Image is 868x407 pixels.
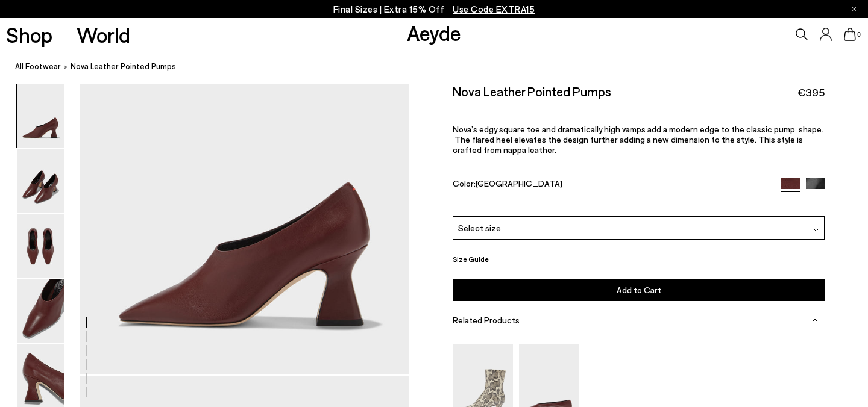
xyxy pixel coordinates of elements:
a: 0 [844,28,856,41]
span: Nova Leather Pointed Pumps [71,60,176,73]
span: Add to Cart [617,285,661,295]
p: Final Sizes | Extra 15% Off [333,2,535,17]
img: Nova Leather Pointed Pumps - Image 4 [17,279,64,343]
button: Add to Cart [453,279,825,301]
img: Nova Leather Pointed Pumps - Image 3 [17,214,64,278]
img: svg%3E [812,317,818,323]
span: €395 [797,85,825,100]
a: Aeyde [407,20,461,45]
a: All Footwear [15,60,61,73]
p: Nova’s edgy square toe and dramatically high vamps add a modern edge to the classic pump shape. T... [453,124,825,155]
button: Size Guide [453,252,489,267]
span: [GEOGRAPHIC_DATA] [476,178,562,188]
div: Color: [453,178,769,192]
a: Shop [6,24,52,45]
img: svg%3E [813,228,819,234]
span: Related Products [453,315,520,325]
span: Select size [458,222,501,234]
h2: Nova Leather Pointed Pumps [453,84,611,99]
nav: breadcrumb [15,51,868,84]
img: Nova Leather Pointed Pumps - Image 2 [17,149,64,213]
img: Nova Leather Pointed Pumps - Image 1 [17,84,64,148]
a: World [77,24,130,45]
span: 0 [856,31,862,38]
span: Navigate to /collections/ss25-final-sizes [453,4,535,14]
